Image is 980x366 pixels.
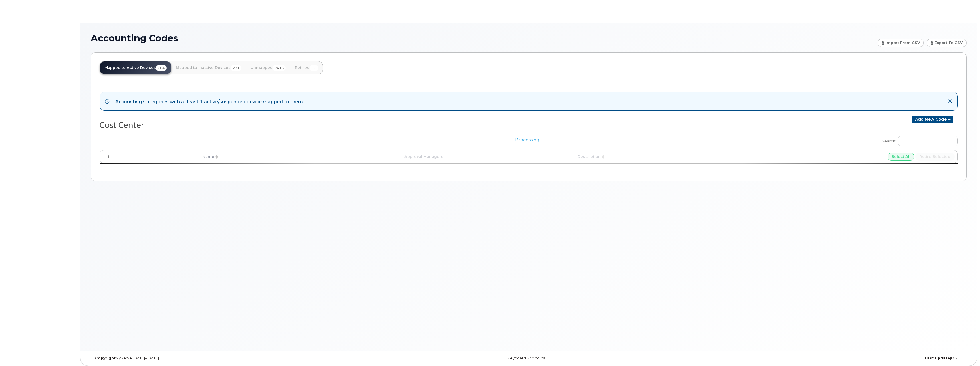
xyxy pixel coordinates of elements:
h1: Accounting Codes [91,33,875,43]
a: Mapped to Active Devices [100,61,171,74]
a: Unmapped [246,61,290,74]
a: Export to CSV [927,39,967,47]
div: MyServe [DATE]–[DATE] [91,356,383,361]
span: 664 [156,65,167,71]
span: 7416 [273,65,286,71]
div: Accounting Categories with at least 1 active/suspended device mapped to them [115,97,303,105]
a: Retired [290,61,323,74]
strong: Copyright [95,356,116,360]
span: 271 [231,65,241,71]
a: Mapped to Inactive Devices [171,61,246,74]
span: 10 [310,65,318,71]
h2: Cost Center [100,121,524,130]
div: Processing... [100,131,958,172]
a: Keyboard Shortcuts [507,356,545,360]
a: Add new code [912,116,953,123]
strong: Last Update [925,356,950,360]
div: [DATE] [675,356,967,361]
a: Import from CSV [878,39,924,47]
